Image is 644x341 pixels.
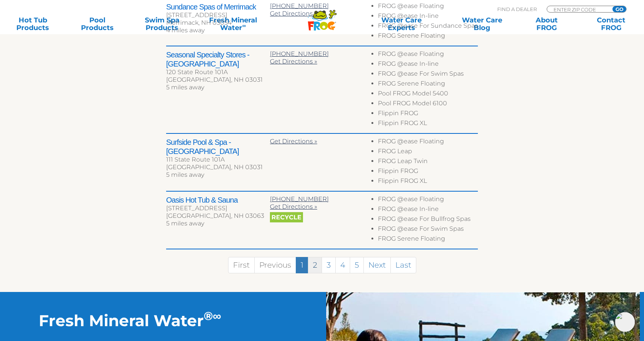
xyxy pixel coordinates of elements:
[378,195,478,205] li: FROG @ease Floating
[270,138,317,145] a: Get Directions »
[378,32,478,42] li: FROG Serene Floating
[166,84,204,91] span: 5 miles away
[213,309,221,323] sup: ∞
[166,195,270,205] h2: Oasis Hot Tub & Sauna
[522,16,572,32] a: AboutFROG
[166,156,270,163] div: 111 State Route 101A
[270,2,329,10] a: [PHONE_NUMBER]
[254,257,296,273] a: Previous
[378,148,478,157] li: FROG Leap
[378,50,478,60] li: FROG @ease Floating
[8,16,58,32] a: Hot TubProducts
[166,2,270,11] h2: Sundance Spas of Merrimack
[363,257,391,273] a: Next
[457,16,507,32] a: Water CareBlog
[166,68,270,76] div: 120 State Route 101A
[72,16,122,32] a: PoolProducts
[553,6,604,13] input: Zip Code Form
[166,220,204,227] span: 5 miles away
[166,171,204,178] span: 5 miles away
[378,177,478,187] li: Flippin FROG XL
[586,16,636,32] a: ContactFROG
[39,311,284,330] h2: Fresh Mineral Water
[378,100,478,109] li: Pool FROG Model 6100
[378,235,478,245] li: FROG Serene Floating
[166,27,205,34] span: 4 miles away
[378,138,478,148] li: FROG @ease Floating
[390,257,416,273] a: Last
[166,76,270,84] div: [GEOGRAPHIC_DATA], NH 03031
[378,167,478,177] li: Flippin FROG
[166,212,270,220] div: [GEOGRAPHIC_DATA], NH 03063
[166,205,270,212] div: [STREET_ADDRESS]
[378,60,478,70] li: FROG @ease In-line
[166,50,270,68] h2: Seasonal Specialty Stores - [GEOGRAPHIC_DATA]
[378,157,478,167] li: FROG Leap Twin
[308,257,322,273] a: 2
[322,257,336,273] a: 3
[166,163,270,171] div: [GEOGRAPHIC_DATA], NH 03031
[378,2,478,12] li: FROG @ease Floating
[378,215,478,225] li: FROG @ease For Bullfrog Spas
[270,10,317,17] a: Get Directions »
[296,257,308,273] a: 1
[350,257,364,273] a: 5
[378,12,478,22] li: FROG @ease In-line
[137,16,187,32] a: Swim SpaProducts
[166,138,270,156] h2: Surfside Pool & Spa - [GEOGRAPHIC_DATA]
[204,309,213,323] sup: ®
[378,80,478,90] li: FROG Serene Floating
[378,225,478,235] li: FROG @ease For Swim Spas
[270,195,329,203] a: [PHONE_NUMBER]
[378,22,478,32] li: FROG @ease For Sundance Spas
[166,19,270,27] div: Merrimack, NH 03054
[335,257,350,273] a: 4
[228,257,255,273] a: First
[378,119,478,129] li: Flippin FROG XL
[378,90,478,100] li: Pool FROG Model 5400
[270,212,303,222] span: Recycle
[497,6,537,13] p: Find A Dealer
[270,58,317,65] a: Get Directions »
[615,312,635,332] img: openIcon
[378,205,478,215] li: FROG @ease In-line
[378,70,478,80] li: FROG @ease For Swim Spas
[612,6,626,12] input: GO
[270,203,317,210] a: Get Directions »
[270,50,329,57] a: [PHONE_NUMBER]
[166,11,270,19] div: [STREET_ADDRESS]
[378,109,478,119] li: Flippin FROG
